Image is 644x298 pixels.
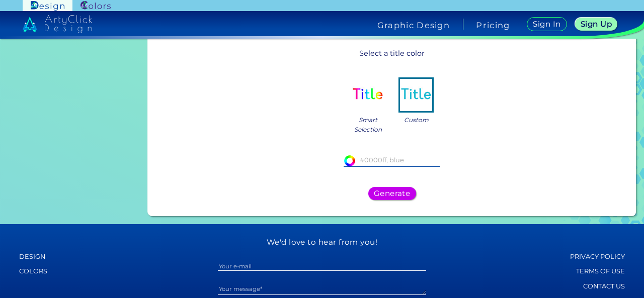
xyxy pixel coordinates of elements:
[23,15,92,33] img: artyclick_design_logo_white_combined_path.svg
[352,79,384,111] img: col_title_auto.jpg
[400,79,432,111] img: col_title_custom.jpg
[80,1,111,11] img: ArtyClick Colors logo
[148,238,496,247] h5: We'd love to hear from you!
[534,280,624,293] a: Contact Us
[476,21,510,29] a: Pricing
[218,261,427,271] input: Your e-mail
[354,115,382,134] span: Smart Selection
[534,265,624,278] a: Terms of Use
[377,21,450,29] h4: Graphic Design
[344,155,440,166] input: #0000ff, blue
[375,190,409,197] h5: Generate
[529,18,565,31] a: Sign In
[19,250,109,263] a: Design
[19,265,109,278] a: Colors
[156,44,628,63] p: Select a title color
[404,115,429,125] span: Custom
[534,21,559,28] h5: Sign In
[534,250,624,263] a: Privacy policy
[577,18,615,30] a: Sign Up
[582,21,610,28] h5: Sign Up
